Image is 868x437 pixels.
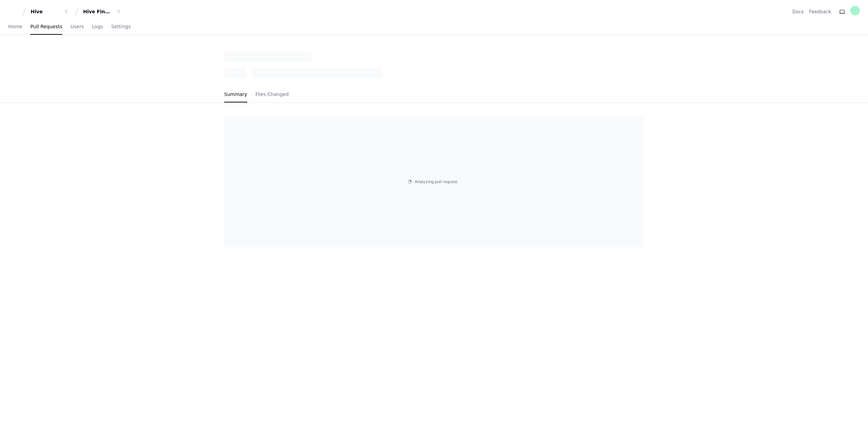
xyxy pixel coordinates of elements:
[111,25,130,29] span: Settings
[28,5,72,18] button: Hive
[809,8,831,15] button: Feedback
[31,8,60,15] div: Hive
[92,25,103,29] span: Logs
[111,19,130,35] a: Settings
[255,92,289,96] span: Files Changed
[224,92,247,96] span: Summary
[83,8,112,15] div: Hive Financial Systems
[8,19,22,35] a: Home
[71,25,84,29] span: Users
[71,19,84,35] a: Users
[80,5,124,18] button: Hive Financial Systems
[415,179,457,184] span: Analyzing pull request
[792,8,804,15] a: Docs
[30,19,62,35] a: Pull Requests
[8,25,22,29] span: Home
[457,179,458,184] span: .
[92,19,103,35] a: Logs
[30,25,62,29] span: Pull Requests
